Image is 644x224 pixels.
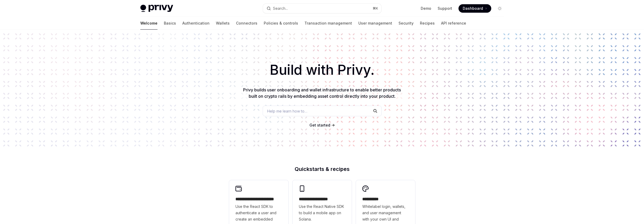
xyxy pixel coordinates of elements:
[420,17,435,30] a: Recipes
[458,4,491,13] a: Dashboard
[164,17,176,30] a: Basics
[264,17,298,30] a: Policies & controls
[140,5,173,12] img: light logo
[495,4,504,13] button: Toggle dark mode
[438,6,452,11] a: Support
[243,87,401,99] span: Privy builds user onboarding and wallet infrastructure to enable better products built on crypto ...
[309,123,330,127] span: Get started
[304,17,352,30] a: Transaction management
[299,203,345,222] span: Use the React Native SDK to build a mobile app on Solana.
[140,17,157,30] a: Welcome
[273,5,288,12] div: Search...
[216,17,230,30] a: Wallets
[182,17,210,30] a: Authentication
[373,6,378,11] span: ⌘ K
[263,4,381,13] button: Open search
[399,17,414,30] a: Security
[358,17,392,30] a: User management
[8,60,636,80] h1: Build with Privy.
[421,6,431,11] a: Demo
[229,166,415,172] h2: Quickstarts & recipes
[309,123,330,128] a: Get started
[267,108,307,114] span: Help me learn how to…
[441,17,466,30] a: API reference
[236,17,257,30] a: Connectors
[463,6,483,11] span: Dashboard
